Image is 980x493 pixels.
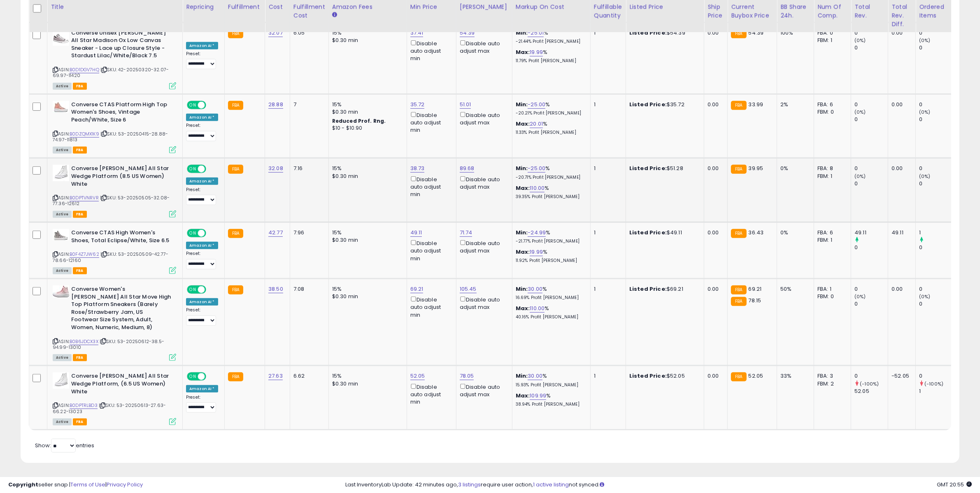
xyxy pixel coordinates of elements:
[854,101,888,108] div: 0
[817,236,845,244] div: FBM: 1
[516,372,584,388] div: %
[268,2,286,11] div: Cost
[53,285,176,360] div: ASIN:
[293,2,325,20] div: Fulfillment Cost
[53,402,166,414] span: | SKU: 53-20250613-27.63-66.22-13023
[860,381,879,387] small: (-100%)
[332,165,400,172] div: 15%
[53,101,69,112] img: 31gSAs2zFRL._SL40_.jpg
[228,285,243,294] small: FBA
[749,297,761,304] span: 78.15
[854,37,866,44] small: (0%)
[228,165,243,174] small: FBA
[629,29,698,37] div: $54.39
[528,229,546,237] a: -24.99
[53,267,72,274] span: All listings currently available for purchase on Amazon
[516,229,584,244] div: %
[530,248,543,256] a: 19.99
[854,293,866,300] small: (0%)
[854,29,888,37] div: 0
[53,101,176,153] div: ASIN:
[919,285,952,293] div: 0
[854,109,866,115] small: (0%)
[186,298,218,306] div: Amazon AI *
[780,372,808,380] div: 33%
[594,101,619,108] div: 1
[892,165,909,172] div: 0.00
[410,29,424,37] a: 37.41
[854,2,885,20] div: Total Rev.
[53,251,168,263] span: | SKU: 53-20250509-42.77-78.66-12160
[817,2,847,20] div: Num of Comp.
[410,285,424,293] a: 69.21
[293,165,322,172] div: 7.16
[530,392,546,400] a: 109.99
[919,44,952,51] div: 0
[516,29,528,37] b: Min:
[410,295,450,318] div: Disable auto adjust min
[731,101,746,110] small: FBA
[817,108,845,116] div: FBM: 0
[332,236,400,244] div: $0.30 min
[516,29,584,44] div: %
[345,481,972,489] div: Last InventoryLab Update: 42 minutes ago, require user action, not synced.
[817,372,845,380] div: FBA: 3
[460,285,477,293] a: 105.45
[73,267,87,274] span: FBA
[70,131,99,138] a: B0DZQMX1K9
[71,165,171,190] b: Converse [PERSON_NAME] All Star Wedge Platform (8.5 US Women) White
[458,481,481,488] a: 3 listings
[53,131,168,143] span: | SKU: 53-20250415-28.88-74.97-11813
[53,165,69,181] img: 316GWKF56vL._SL40_.jpg
[516,39,584,44] p: -21.44% Profit [PERSON_NAME]
[53,372,69,389] img: 316GWKF56vL._SL40_.jpg
[533,481,569,488] a: 1 active listing
[594,29,619,37] div: 1
[188,101,198,108] span: ON
[71,101,171,126] b: Converse CTAS Platform High Top Women's Shoes, Vintage Peach/White, Size 6
[460,110,506,126] div: Disable auto adjust max
[53,372,176,424] div: ASIN:
[186,42,218,49] div: Amazon AI *
[749,29,764,37] span: 54.39
[594,2,622,20] div: Fulfillable Quantity
[35,442,94,449] span: Show: entries
[460,382,506,398] div: Disable auto adjust max
[708,165,721,172] div: 0.00
[516,194,584,200] p: 39.35% Profit [PERSON_NAME]
[817,380,845,388] div: FBM: 2
[205,166,218,173] span: OFF
[410,175,450,198] div: Disable auto adjust min
[228,2,261,11] div: Fulfillment
[854,165,888,172] div: 0
[854,173,866,180] small: (0%)
[186,251,218,269] div: Preset:
[780,165,808,172] div: 0%
[332,37,400,44] div: $0.30 min
[854,285,888,293] div: 0
[516,305,584,320] div: %
[186,114,218,121] div: Amazon AI *
[528,29,544,37] a: -25.01
[516,248,584,264] div: %
[731,229,746,238] small: FBA
[293,229,322,236] div: 7.96
[332,285,400,293] div: 15%
[516,392,584,407] div: %
[528,100,545,109] a: -25.00
[516,402,584,407] p: 38.94% Profit [PERSON_NAME]
[919,109,931,115] small: (0%)
[708,2,724,20] div: Ship Price
[919,116,952,123] div: 0
[629,372,667,380] b: Listed Price:
[924,381,943,387] small: (-100%)
[516,175,584,180] p: -20.71% Profit [PERSON_NAME]
[188,373,198,380] span: ON
[293,285,322,293] div: 7.08
[749,372,764,380] span: 52.05
[460,295,506,311] div: Disable auto adjust max
[516,110,584,116] p: -20.21% Profit [PERSON_NAME]
[919,244,952,251] div: 0
[708,101,721,108] div: 0.00
[410,100,425,109] a: 35.72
